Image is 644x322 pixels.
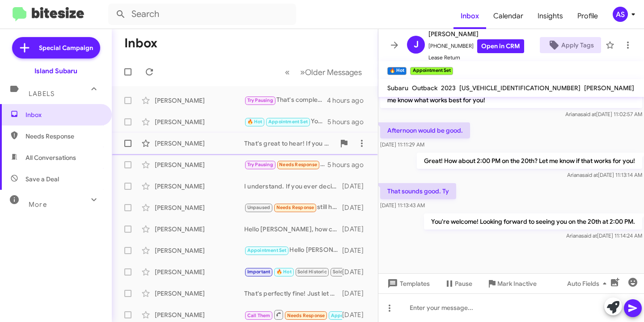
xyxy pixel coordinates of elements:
span: Ariana [DATE] 11:14:24 AM [566,232,642,239]
span: said at [581,232,597,239]
span: Needs Response [279,162,317,167]
span: said at [582,171,598,178]
span: Inbox [25,110,102,119]
div: [DATE] [342,289,371,298]
span: Apply Tags [561,37,594,53]
div: [PERSON_NAME] [155,160,244,169]
div: You're welcome! Looking forward to seeing you on the 20th at 2:00 PM. [244,117,327,127]
span: Appointment Set [331,313,370,318]
span: 2023 [441,84,456,92]
span: Needs Response [276,205,314,210]
span: Templates [386,276,430,292]
div: Hello [PERSON_NAME], how can we help you? [244,225,342,234]
span: All Conversations [25,153,76,162]
div: Inbound Call [244,309,342,320]
span: Ariana [DATE] 11:02:57 AM [565,111,642,117]
p: Afternoon would be good. [380,122,470,138]
a: Insights [530,3,570,29]
span: [DATE] 11:11:29 AM [380,141,424,148]
button: Pause [437,276,479,292]
p: That sounds good. Ty [380,183,456,199]
button: Next [295,63,367,81]
span: Appointment Set [268,119,308,125]
a: Profile [570,3,605,29]
div: That's perfectly fine! If you have any questions in the future or change your mind, feel free to ... [244,267,342,277]
div: [DATE] [342,310,371,319]
div: [DATE] [342,268,371,276]
div: Island Subaru [34,67,77,75]
span: [PERSON_NAME] [584,84,634,92]
span: Auto Fields [567,276,610,292]
span: [DATE] 11:13:43 AM [380,202,425,209]
span: Needs Response [25,132,102,141]
div: still have time with lease [244,202,342,213]
div: That's completely understandable! If you're considering selling your vehicle in the future, let u... [244,95,327,105]
span: 🔥 Hot [247,119,263,125]
div: [PERSON_NAME] [155,289,244,298]
button: Previous [280,63,295,81]
a: Open in CRM [477,39,524,53]
span: Important [247,269,271,275]
span: Labels [29,90,55,98]
div: [PERSON_NAME] [155,310,244,319]
span: Mark Inactive [497,276,537,292]
p: You're welcome! Looking forward to seeing you on the 20th at 2:00 PM. [424,213,642,230]
a: Calendar [486,3,530,29]
span: [PHONE_NUMBER] [428,39,524,53]
div: [PERSON_NAME] [155,139,244,148]
a: Special Campaign [12,37,100,59]
span: « [285,67,290,78]
div: [DATE] [342,246,371,255]
div: [PERSON_NAME] [155,268,244,276]
span: » [300,67,305,78]
div: I understand. If you ever decide to sell your vehicle or have questions in the future, feel free ... [244,182,342,191]
span: Older Messages [305,67,362,77]
div: [DATE] [342,182,371,191]
a: Inbox [453,3,486,29]
span: J [414,38,419,52]
span: Try Pausing [247,162,273,167]
span: Ariana [DATE] 11:13:14 AM [567,171,642,178]
span: Save a Deal [25,175,59,184]
button: Mark Inactive [479,276,544,292]
span: Appointment Set [247,247,287,253]
small: 🔥 Hot [387,67,407,75]
span: Lease Return [428,53,524,62]
nav: Page navigation example [280,63,367,81]
span: said at [580,111,596,117]
span: [US_VEHICLE_IDENTIFICATION_NUMBER] [459,84,580,92]
span: [PERSON_NAME] [428,29,524,39]
span: Try Pausing [247,97,273,103]
div: [DATE] [342,225,371,234]
div: [PERSON_NAME] [155,203,244,212]
div: Hello [PERSON_NAME], as per [PERSON_NAME], we are not interested in the Outback. [244,245,342,255]
div: That's great to hear! If you have any questions or need assistance with your current vehicle, fee... [244,139,335,148]
input: Search [108,4,296,25]
span: Pause [455,276,472,292]
span: More [29,201,47,209]
div: That's perfectly fine! Just let me know when you're ready, and we can set up an appointment to di... [244,289,342,298]
div: 5 hours ago [327,160,371,169]
span: Sold Historic [297,269,327,275]
span: Special Campaign [39,43,93,52]
span: Unpaused [247,205,271,210]
div: [DATE] [342,203,371,212]
div: [PERSON_NAME] [155,182,244,191]
p: Great! How about 2:00 PM on the 20th? Let me know if that works for you! [417,153,642,169]
button: Templates [378,276,437,292]
button: Auto Fields [560,276,617,292]
div: [PERSON_NAME] [155,246,244,255]
div: 4 hours ago [327,96,371,105]
span: Call Them [247,313,271,318]
span: Subaru [387,84,408,92]
div: [PERSON_NAME] [155,117,244,126]
div: Yes Ty I'll be in touch in a few months [244,159,327,170]
div: 5 hours ago [327,117,371,126]
span: Sold Responded Historic [333,269,390,275]
div: [PERSON_NAME] [155,96,244,105]
span: Outback [412,84,437,92]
